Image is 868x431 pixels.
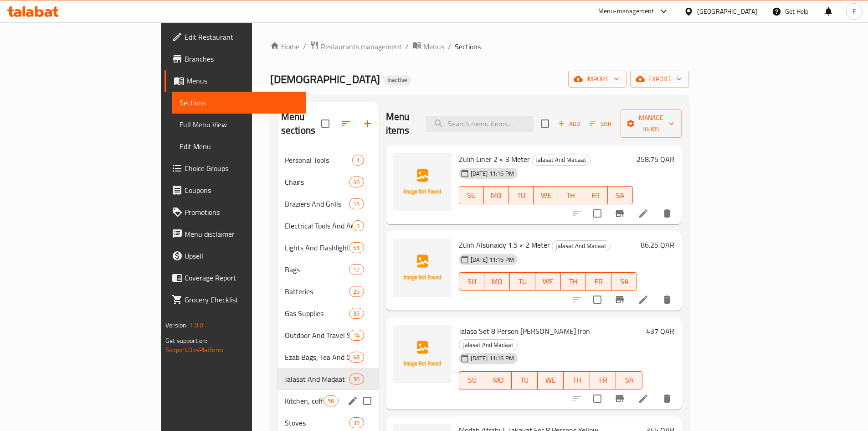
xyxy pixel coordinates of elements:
[316,114,335,133] span: Select all sections
[514,275,532,288] span: TU
[630,71,689,88] button: export
[164,245,306,267] a: Upsell
[285,264,349,275] span: Bags
[590,275,608,288] span: FR
[638,393,649,404] a: Edit menu item
[285,308,349,319] span: Gas Supplies
[185,272,298,283] span: Coverage Report
[186,75,298,86] span: Menus
[621,109,682,138] button: Manage items
[164,289,306,311] a: Grocery Checklist
[459,186,484,204] button: SU
[285,395,324,406] div: Kitchen, coffee and tea supplies
[165,335,207,347] span: Get support on:
[277,346,379,368] div: Ezab Bags, Tea And Coffee148
[277,368,379,390] div: Jalasat And Madaat30
[180,97,298,108] span: Sections
[587,117,617,131] button: Sort
[185,163,298,174] span: Choice Groups
[285,374,349,384] span: Jalasat And Madaat
[349,419,363,427] span: 39
[620,374,638,387] span: SA
[656,203,678,224] button: delete
[349,265,363,274] span: 17
[180,141,298,152] span: Edit Menu
[448,41,451,52] li: /
[467,169,518,178] span: [DATE] 11:16 PM
[180,119,298,130] span: Full Menu View
[588,290,607,309] span: Select to update
[285,352,349,363] span: Ezab Bags, Tea And Coffee1
[349,375,363,384] span: 30
[628,112,674,135] span: Manage items
[172,135,306,157] a: Edit Menu
[349,417,364,428] div: items
[575,73,619,85] span: import
[467,255,518,264] span: [DATE] 11:16 PM
[349,287,363,296] span: 26
[459,238,550,252] span: Zulih Alsunaidy 1.5 × 2 Meter
[567,374,586,387] span: TH
[467,354,518,363] span: [DATE] 11:16 PM
[285,177,349,187] span: Chairs
[357,113,379,135] button: Add section
[539,275,557,288] span: WE
[277,149,379,171] div: Personal Tools1
[555,117,584,131] span: Add item
[638,208,649,219] a: Edit menu item
[590,119,615,129] span: Sort
[590,371,616,389] button: FR
[609,203,631,224] button: Branch-specific-item
[349,200,363,208] span: 15
[459,272,485,291] button: SU
[646,325,674,338] h6: 437 QAR
[513,189,530,202] span: TU
[584,117,621,131] span: Sort items
[638,294,649,305] a: Edit menu item
[535,114,555,133] span: Select section
[185,31,298,42] span: Edit Restaurant
[165,319,188,331] span: Version:
[352,155,364,166] div: items
[185,250,298,261] span: Upsell
[393,153,452,211] img: Zulih Liner 2 × 3 Meter
[552,241,610,251] span: Jalasat And Madaat
[406,41,409,52] li: /
[459,152,530,166] span: Zulih Liner 2 × 3 Meter
[484,272,510,291] button: MO
[510,272,535,291] button: TU
[164,267,306,289] a: Coverage Report
[393,325,452,383] img: Jalasa Set 8 Person Takaya Gray Iron
[285,198,349,209] div: Braziers And Grills
[455,41,481,52] span: Sections
[656,289,678,311] button: delete
[512,371,538,389] button: TU
[426,116,534,132] input: search
[349,264,364,275] div: items
[277,215,379,237] div: Electrical Tools And Accessories9
[384,76,411,84] span: Inactive
[172,114,306,135] a: Full Menu View
[552,240,611,251] div: Jalasat And Madaat
[616,371,642,389] button: SA
[172,92,306,114] a: Sections
[277,390,379,412] div: Kitchen, coffee and tea supplies56edit
[537,189,555,202] span: WE
[164,48,306,70] a: Branches
[459,339,518,350] div: Jalasat And Madaat
[488,275,506,288] span: MO
[185,207,298,218] span: Promotions
[588,204,607,223] span: Select to update
[459,324,590,338] span: Jalasa Set 8 Person [PERSON_NAME] Iron
[285,242,349,253] span: Lights And Flashlight
[637,73,682,85] span: export
[349,353,363,362] span: 48
[349,309,363,318] span: 36
[598,6,654,17] div: Menu-management
[277,193,379,215] div: Braziers And Grills15
[349,330,364,341] div: items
